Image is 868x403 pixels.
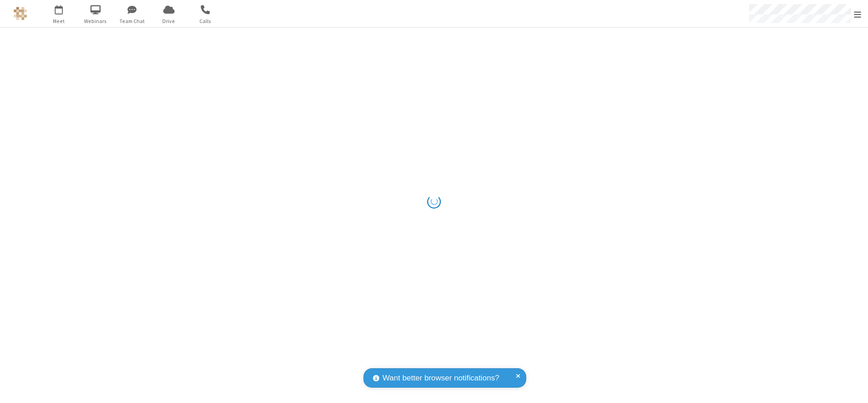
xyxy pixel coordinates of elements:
[42,17,76,25] span: Meet
[382,372,499,384] span: Want better browser notifications?
[115,17,149,25] span: Team Chat
[189,17,222,25] span: Calls
[79,17,113,25] span: Webinars
[152,17,186,25] span: Drive
[14,7,27,20] img: QA Selenium DO NOT DELETE OR CHANGE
